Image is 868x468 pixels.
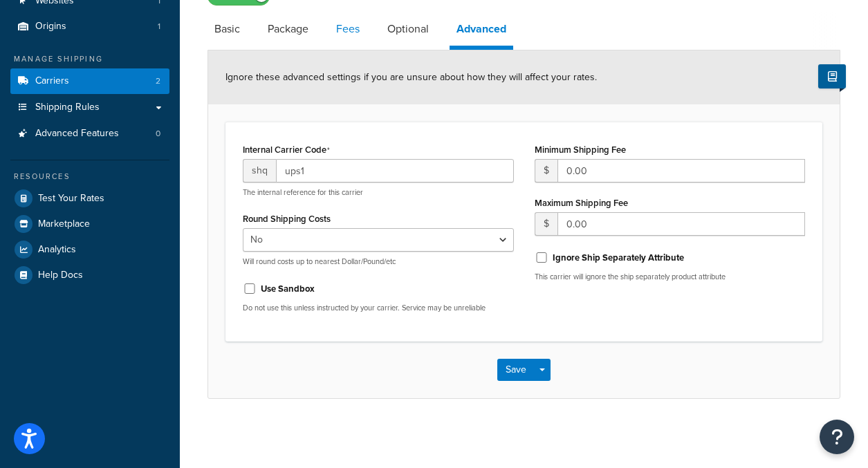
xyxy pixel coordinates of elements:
span: shq [243,159,276,182]
a: Analytics [10,237,169,262]
button: Open Resource Center [820,420,854,454]
li: Origins [10,14,169,39]
a: Package [261,12,315,46]
p: Will round costs up to nearest Dollar/Pound/etc [243,256,514,267]
p: The internal reference for this carrier [243,187,514,198]
a: Carriers2 [10,68,169,94]
a: Optional [380,12,436,46]
p: This carrier will ignore the ship separately product attribute [535,272,806,282]
label: Minimum Shipping Fee [535,144,626,155]
span: 1 [158,21,160,32]
span: Help Docs [38,270,83,281]
label: Maximum Shipping Fee [535,198,628,208]
a: Marketplace [10,212,169,236]
label: Round Shipping Costs [243,214,331,224]
label: Internal Carrier Code [243,144,330,156]
span: 0 [156,128,160,140]
span: Origins [35,21,66,32]
a: Test Your Rates [10,186,169,211]
span: Advanced Features [35,128,119,140]
label: Ignore Ship Separately Attribute [553,252,684,264]
span: $ [535,159,557,182]
a: Fees [329,12,367,46]
a: Basic [207,12,247,46]
span: Shipping Rules [35,102,100,113]
span: Marketplace [38,218,90,230]
div: Manage Shipping [10,53,169,65]
span: Test Your Rates [38,193,104,205]
span: Analytics [38,244,76,256]
li: Carriers [10,68,169,94]
span: $ [535,212,557,236]
button: Show Help Docs [818,64,846,88]
span: Ignore these advanced settings if you are unsure about how they will affect your rates. [225,70,597,84]
span: Carriers [35,75,69,87]
span: 2 [156,75,160,87]
a: Help Docs [10,263,169,288]
button: Save [497,359,535,381]
a: Origins1 [10,14,169,39]
div: Resources [10,171,169,182]
a: Advanced Features0 [10,121,169,147]
a: Advanced [450,12,513,50]
p: Do not use this unless instructed by your carrier. Service may be unreliable [243,303,514,313]
a: Shipping Rules [10,95,169,120]
label: Use Sandbox [261,283,315,295]
li: Advanced Features [10,121,169,147]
